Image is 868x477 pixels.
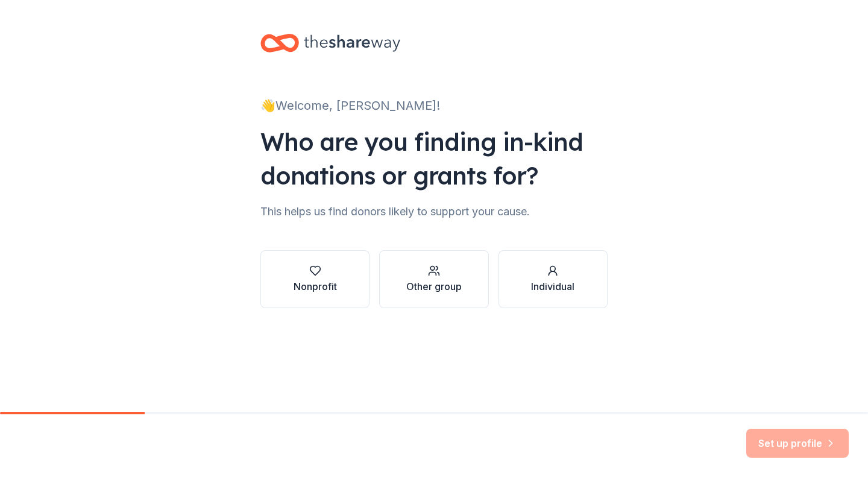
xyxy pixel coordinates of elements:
div: This helps us find donors likely to support your cause. [260,202,608,221]
div: Who are you finding in-kind donations or grants for? [260,125,608,192]
div: 👋 Welcome, [PERSON_NAME]! [260,96,608,115]
div: Other group [406,279,462,294]
div: Individual [531,279,574,294]
button: Individual [498,250,608,308]
button: Nonprofit [260,250,370,308]
div: Nonprofit [294,279,337,294]
button: Other group [379,250,488,308]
